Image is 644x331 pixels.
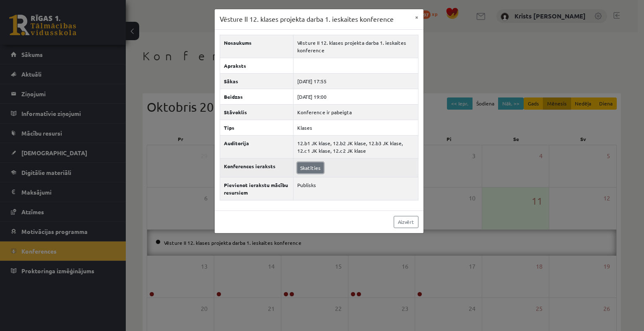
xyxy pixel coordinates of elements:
h3: Vēsture II 12. klases projekta darba 1. ieskaites konference [220,14,394,24]
td: 12.b1 JK klase, 12.b2 JK klase, 12.b3 JK klase, 12.c1 JK klase, 12.c2 JK klase [293,135,418,158]
th: Auditorija [220,135,293,158]
td: Publisks [293,177,418,200]
th: Apraksts [220,58,293,73]
th: Stāvoklis [220,104,293,120]
td: Konference ir pabeigta [293,104,418,120]
a: Aizvērt [394,216,418,228]
button: × [410,9,423,25]
td: Klases [293,120,418,135]
a: Skatīties [297,162,324,173]
th: Pievienot ierakstu mācību resursiem [220,177,293,200]
td: [DATE] 19:00 [293,89,418,104]
th: Sākas [220,73,293,89]
th: Konferences ieraksts [220,158,293,177]
td: [DATE] 17:55 [293,73,418,89]
th: Tips [220,120,293,135]
th: Nosaukums [220,35,293,58]
th: Beidzas [220,89,293,104]
td: Vēsture II 12. klases projekta darba 1. ieskaites konference [293,35,418,58]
